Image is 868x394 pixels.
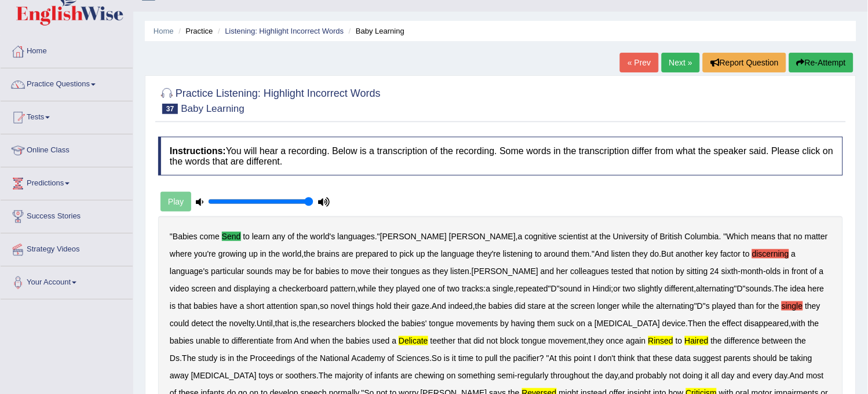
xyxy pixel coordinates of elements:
[721,249,741,258] b: factor
[1,167,133,196] a: Predictions
[727,232,749,241] b: Which
[346,25,404,37] li: Baby Learning
[218,249,247,258] b: growing
[653,353,673,363] b: these
[518,232,523,241] b: a
[154,27,174,35] a: Home
[441,249,475,258] b: language
[304,249,315,258] b: the
[486,284,491,293] b: a
[240,301,245,311] b: a
[1,234,133,262] a: Strategy Videos
[791,353,812,363] b: taking
[191,319,213,328] b: detect
[158,85,381,114] h2: Practice Listening: Highlight Incorrect Words
[753,371,772,380] b: every
[330,284,356,293] b: pattern
[229,319,254,328] b: novelty
[158,137,843,176] h4: You will hear a recording. Below is a transcription of the recording. Some words in the transcrip...
[782,301,803,311] b: single
[276,371,283,380] b: or
[789,53,854,72] button: Re-Attempt
[178,301,191,311] b: that
[448,301,473,311] b: indeed
[537,319,555,328] b: them
[694,353,722,363] b: suggest
[593,284,611,293] b: Hindi
[636,371,668,380] b: probably
[225,27,344,35] a: Listening: Highlight Incorrect Words
[452,353,456,363] b: it
[808,284,825,293] b: here
[449,232,516,241] b: [PERSON_NAME]
[249,249,258,258] b: up
[589,336,604,345] b: they
[422,267,431,276] b: as
[388,319,399,328] b: the
[637,353,651,363] b: that
[267,301,298,311] b: attention
[170,284,189,293] b: video
[311,336,330,345] b: when
[633,249,648,258] b: they
[170,319,189,328] b: could
[588,319,593,328] b: a
[600,232,611,241] b: the
[415,371,444,380] b: chewing
[795,336,806,345] b: the
[757,301,766,311] b: for
[768,301,779,311] b: the
[752,232,776,241] b: means
[220,353,225,363] b: is
[500,353,511,363] b: the
[377,301,392,311] b: hold
[1,35,133,64] a: Home
[356,249,388,258] b: prepared
[191,371,257,380] b: [MEDICAL_DATA]
[706,249,719,258] b: key
[331,301,350,311] b: novel
[775,371,788,380] b: day
[299,319,310,328] b: the
[320,301,329,311] b: so
[792,249,796,258] b: a
[746,284,772,293] b: sounds
[792,319,806,328] b: with
[222,232,241,241] b: send
[223,336,229,345] b: to
[388,353,395,363] b: of
[170,371,189,380] b: away
[511,319,535,328] b: having
[722,371,735,380] b: day
[433,267,448,276] b: they
[577,319,586,328] b: on
[541,267,554,276] b: and
[451,267,470,276] b: listen
[614,284,621,293] b: or
[232,336,274,345] b: differentiate
[621,371,634,380] b: and
[745,319,789,328] b: disappeared
[544,249,570,258] b: around
[170,249,192,258] b: where
[738,301,754,311] b: than
[662,53,700,72] a: Next »
[458,353,473,363] b: time
[228,353,234,363] b: in
[1,200,133,229] a: Success Stories
[711,336,722,345] b: the
[342,249,353,258] b: are
[397,353,430,363] b: Sciences
[706,301,710,311] b: s
[572,249,590,258] b: them
[431,336,456,345] b: teether
[372,336,389,345] b: used
[162,104,178,114] span: 37
[805,301,820,311] b: they
[444,353,450,363] b: is
[276,336,292,345] b: from
[762,336,793,345] b: between
[501,319,509,328] b: by
[594,353,596,363] b: I
[1,267,133,295] a: Your Account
